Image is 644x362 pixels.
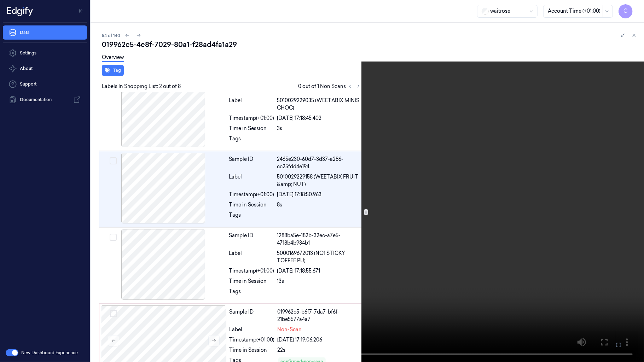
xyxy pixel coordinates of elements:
div: Sample ID [229,156,274,170]
div: Label [229,97,274,112]
div: 019962c5-4e8f-7029-80a1-f28ad4fa1a29 [102,40,638,49]
div: Time in Session [229,125,274,132]
div: [DATE] 17:18:50.963 [277,191,361,198]
span: 54 of 140 [102,33,120,39]
a: Settings [3,46,87,60]
span: Labels In Shopping List: 2 out of 8 [102,83,181,90]
div: 13s [277,278,361,285]
button: C [619,4,633,18]
div: 3s [277,125,361,132]
div: 22s [278,346,361,354]
span: 5010029229158 (WEETABIX FRUIT &amp; NUT) [277,173,361,188]
div: Label [230,326,275,333]
button: Toggle Navigation [76,5,87,17]
div: Tags [229,211,274,223]
div: Tags [229,135,274,146]
div: Timestamp (+01:00) [230,336,275,344]
div: 8s [277,201,361,209]
div: 1288ba5e-182b-32ec-a7e5-4718b4b934b1 [277,232,361,247]
a: Documentation [3,93,87,107]
div: 2465e230-60d7-3d37-a286-cc25fdd4e194 [277,156,361,170]
div: Sample ID [229,232,274,247]
button: About [3,62,87,76]
div: Time in Session [229,278,274,285]
div: Tags [229,288,274,299]
button: Select row [110,157,117,164]
div: Label [229,173,274,188]
span: 5010029229035 (WEETABIX MINIS CHOC) [277,97,361,112]
div: [DATE] 17:18:45.402 [277,115,361,122]
a: Support [3,77,87,91]
a: Data [3,25,87,40]
button: Tag [102,65,124,76]
div: Label [229,250,274,264]
div: 019962c5-b6f7-7da7-bf6f-21be5577a4a7 [278,308,361,323]
div: Timestamp (+01:00) [229,115,274,122]
span: Non-Scan [278,326,302,333]
span: 5000169672013 (NO1 STICKY TOFFEE PU) [277,250,361,264]
div: Timestamp (+01:00) [229,191,274,198]
a: Overview [102,54,124,62]
div: [DATE] 17:18:55.671 [277,267,361,275]
div: [DATE] 17:19:06.206 [278,336,361,344]
button: Select row [110,310,117,317]
div: Time in Session [230,346,275,354]
button: Select row [110,234,117,241]
div: Timestamp (+01:00) [229,267,274,275]
div: Sample ID [230,308,275,323]
div: Time in Session [229,201,274,209]
span: 0 out of 1 Non Scans [298,82,363,90]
